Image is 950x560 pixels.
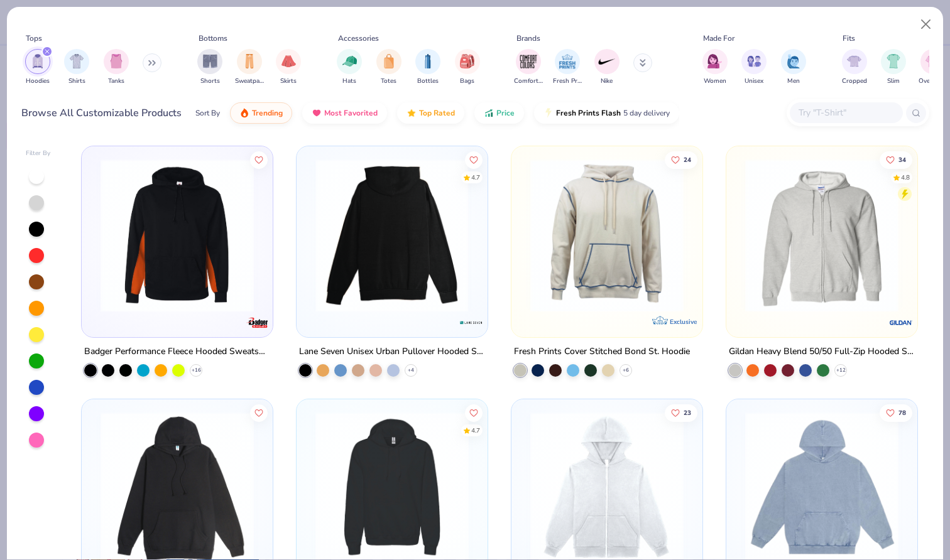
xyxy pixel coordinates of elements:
[797,105,894,120] input: Try "T-Shirt"
[26,33,42,44] div: Tops
[887,54,900,68] img: Slim Image
[741,49,767,86] div: filter for Unisex
[514,49,543,86] div: filter for Comfort Colors
[338,33,379,44] div: Accessories
[787,54,800,68] img: Men Image
[553,49,582,86] div: filter for Fresh Prints
[787,77,800,86] span: Men
[104,49,129,86] div: filter for Tanks
[280,77,297,86] span: Skirts
[68,77,85,86] span: Shirts
[195,107,220,119] div: Sort By
[914,13,938,36] button: Close
[251,404,268,421] button: Like
[471,173,480,183] div: 4.7
[519,52,538,71] img: Comfort Colors Image
[707,54,722,68] img: Women Image
[276,49,301,86] div: filter for Skirts
[415,49,440,86] button: filter button
[514,344,690,360] div: Fresh Prints Cover Stitched Bond St. Hoodie
[460,77,474,86] span: Bags
[302,102,387,124] button: Most Favorited
[381,77,396,86] span: Totes
[203,54,217,68] img: Shorts Image
[704,77,726,86] span: Women
[104,49,129,86] button: filter button
[342,77,356,86] span: Hats
[26,149,51,158] div: Filter By
[553,49,582,86] button: filter button
[556,108,621,118] span: Fresh Prints Flash
[324,108,378,118] span: Most Favorited
[244,310,269,335] img: Badger logo
[417,77,439,86] span: Bottles
[887,77,900,86] span: Slim
[397,102,464,124] button: Top Rated
[781,49,806,86] div: filter for Men
[524,159,690,312] img: 44283f60-1aba-4b02-9c50-56c64dcdfe79
[337,49,362,86] div: filter for Hats
[251,151,268,169] button: Like
[553,77,582,86] span: Fresh Prints
[109,54,123,68] img: Tanks Image
[276,49,301,86] button: filter button
[415,49,440,86] div: filter for Bottles
[747,54,762,68] img: Unisex Image
[534,102,679,124] button: Fresh Prints Flash5 day delivery
[880,404,912,421] button: Like
[200,77,220,86] span: Shorts
[888,310,913,335] img: Gildan logo
[252,108,283,118] span: Trending
[408,367,414,374] span: + 4
[514,77,543,86] span: Comfort Colors
[407,108,417,118] img: TopRated.gif
[25,49,50,86] button: filter button
[516,33,540,44] div: Brands
[739,159,905,312] img: 7d24326c-c9c5-4841-bae4-e530e905f602
[64,49,89,86] button: filter button
[741,49,767,86] button: filter button
[543,108,554,118] img: flash.gif
[459,310,484,335] img: Lane Seven logo
[919,49,947,86] div: filter for Oversized
[235,49,264,86] div: filter for Sweatpants
[25,49,50,86] div: filter for Hoodies
[70,54,84,68] img: Shirts Image
[919,77,947,86] span: Oversized
[843,33,855,44] div: Fits
[342,54,357,68] img: Hats Image
[919,49,947,86] button: filter button
[745,77,763,86] span: Unisex
[901,173,910,183] div: 4.8
[64,49,89,86] div: filter for Shirts
[781,49,806,86] button: filter button
[465,151,483,169] button: Like
[235,77,264,86] span: Sweatpants
[455,49,480,86] button: filter button
[376,49,401,86] button: filter button
[601,77,613,86] span: Nike
[239,108,249,118] img: trending.gif
[594,49,620,86] div: filter for Nike
[836,367,845,374] span: + 12
[665,404,697,421] button: Like
[108,77,124,86] span: Tanks
[197,49,222,86] button: filter button
[243,54,256,68] img: Sweatpants Image
[382,54,396,68] img: Totes Image
[842,77,867,86] span: Cropped
[925,54,940,68] img: Oversized Image
[31,54,45,68] img: Hoodies Image
[881,49,906,86] button: filter button
[421,54,435,68] img: Bottles Image
[230,102,292,124] button: Trending
[684,157,691,163] span: 24
[594,49,620,86] button: filter button
[729,344,915,360] div: Gildan Heavy Blend 50/50 Full-Zip Hooded Sweatshirt
[376,49,401,86] div: filter for Totes
[235,49,264,86] button: filter button
[665,151,697,169] button: Like
[880,151,912,169] button: Like
[471,426,480,435] div: 4.7
[598,52,616,71] img: Nike Image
